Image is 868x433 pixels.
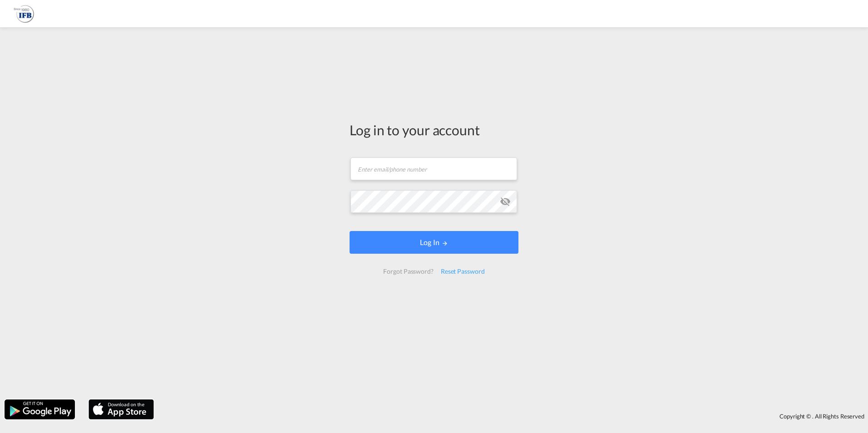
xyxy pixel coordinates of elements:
img: b628ab10256c11eeb52753acbc15d091.png [14,4,34,24]
div: Forgot Password? [380,263,437,280]
img: google.png [4,399,76,420]
img: apple.png [88,399,155,420]
input: Enter email/phone number [350,157,517,180]
div: Reset Password [437,263,488,280]
md-icon: icon-eye-off [500,196,511,207]
div: Log in to your account [350,120,518,139]
button: LOGIN [350,231,518,254]
div: Copyright © . All Rights Reserved [158,408,868,424]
